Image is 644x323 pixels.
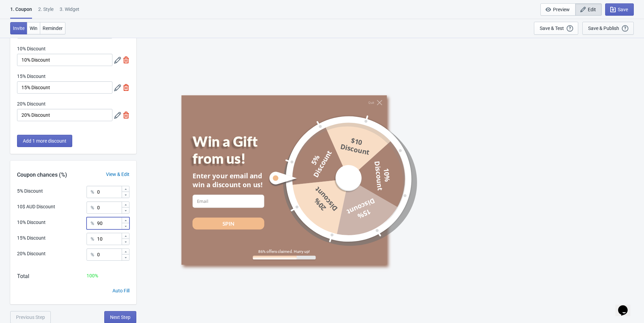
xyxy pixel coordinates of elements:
[91,235,94,243] div: %
[40,22,65,34] button: Reminder
[97,248,121,261] input: Chance
[17,235,46,242] div: 15% Discount
[553,7,570,12] span: Preview
[10,6,32,19] div: 1. Coupon
[38,6,53,18] div: 2 . Style
[123,84,129,91] img: delete.svg
[17,45,46,52] label: 10% Discount
[30,26,37,31] span: Win
[540,3,576,16] button: Preview
[97,233,121,245] input: Chance
[605,3,634,16] button: Save
[368,101,374,104] div: Quit
[17,203,55,210] div: 10$ AUD Discount
[223,220,234,227] div: SPIN
[123,112,129,118] img: delete.svg
[97,186,121,198] input: Chance
[91,251,94,259] div: %
[97,217,121,229] input: Chance
[27,22,40,34] button: Win
[10,22,27,34] button: Invite
[97,201,121,214] input: Chance
[123,56,129,63] img: delete.svg
[17,219,46,226] div: 10% Discount
[17,272,29,280] div: Total
[91,204,94,212] div: %
[575,3,602,16] button: Edit
[17,135,72,147] button: Add 1 more discount
[615,296,637,316] iframe: chat widget
[253,249,316,254] div: 86% offers claimed. Hurry up!
[17,100,46,107] label: 20% Discount
[193,133,279,167] div: Win a Gift from us!
[60,6,79,18] div: 3. Widget
[540,26,564,31] div: Save & Test
[534,22,578,35] button: Save & Test
[17,250,46,257] div: 20% Discount
[582,22,634,35] button: Save & Publish
[112,287,129,294] div: Auto Fill
[13,26,25,31] span: Invite
[23,138,66,144] span: Add 1 more discount
[10,171,74,179] div: Coupon chances (%)
[110,314,131,320] span: Next Step
[193,195,264,208] input: Email
[618,7,628,12] span: Save
[588,26,619,31] div: Save & Publish
[91,219,94,227] div: %
[17,188,43,195] div: 5% Discount
[17,73,46,80] label: 15% Discount
[588,7,596,12] span: Edit
[91,188,94,196] div: %
[193,171,264,189] div: Enter your email and win a discount on us!
[99,171,136,178] div: View & Edit
[43,26,63,31] span: Reminder
[87,273,98,278] span: 100 %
